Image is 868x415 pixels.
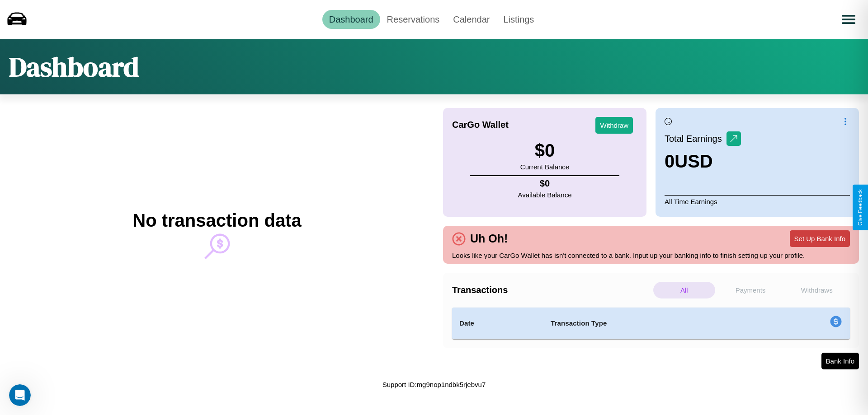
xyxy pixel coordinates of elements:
[466,232,512,245] h4: Uh Oh!
[380,10,447,29] a: Reservations
[520,140,569,161] h3: $ 0
[518,178,572,189] h4: $ 0
[786,282,848,298] p: Withdraws
[720,282,782,298] p: Payments
[452,120,509,130] h4: CarGo Wallet
[446,10,496,29] a: Calendar
[665,195,850,208] p: All Time Earnings
[653,282,715,298] p: All
[836,7,861,32] button: Open menu
[595,117,633,134] button: Withdraw
[821,353,859,369] button: Bank Info
[665,131,726,147] p: Total Earnings
[496,10,541,29] a: Listings
[382,378,486,391] p: Support ID: mg9nop1ndbk5rjebvu7
[520,161,569,173] p: Current Balance
[790,230,850,247] button: Set Up Bank Info
[132,210,301,231] h2: No transaction data
[9,48,139,85] h1: Dashboard
[665,151,741,172] h3: 0 USD
[459,318,536,329] h4: Date
[452,249,850,261] p: Looks like your CarGo Wallet has isn't connected to a bank. Input up your banking info to finish ...
[452,285,651,295] h4: Transactions
[857,189,863,226] div: Give Feedback
[322,10,380,29] a: Dashboard
[9,384,31,406] iframe: Intercom live chat
[452,308,850,339] table: simple table
[518,189,572,201] p: Available Balance
[551,318,756,329] h4: Transaction Type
